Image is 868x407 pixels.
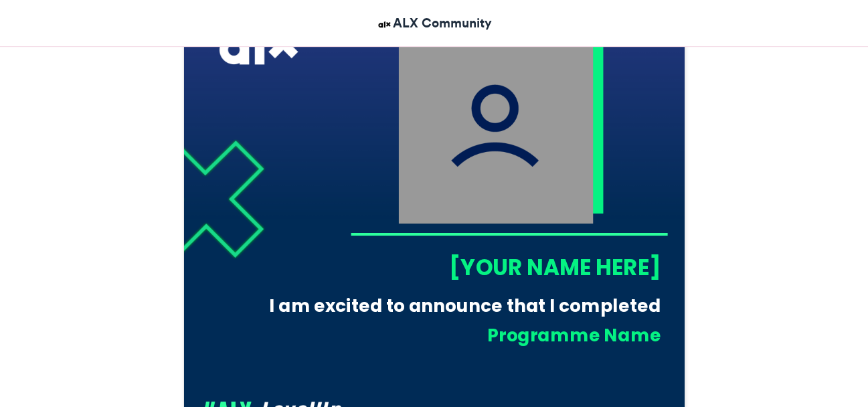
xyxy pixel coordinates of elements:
[376,16,393,33] img: ALX Community
[257,293,661,318] div: I am excited to announce that I completed
[350,252,661,282] div: [YOUR NAME HERE]
[278,323,661,347] div: Programme Name
[376,13,492,33] a: ALX Community
[398,29,593,224] img: user_filled.png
